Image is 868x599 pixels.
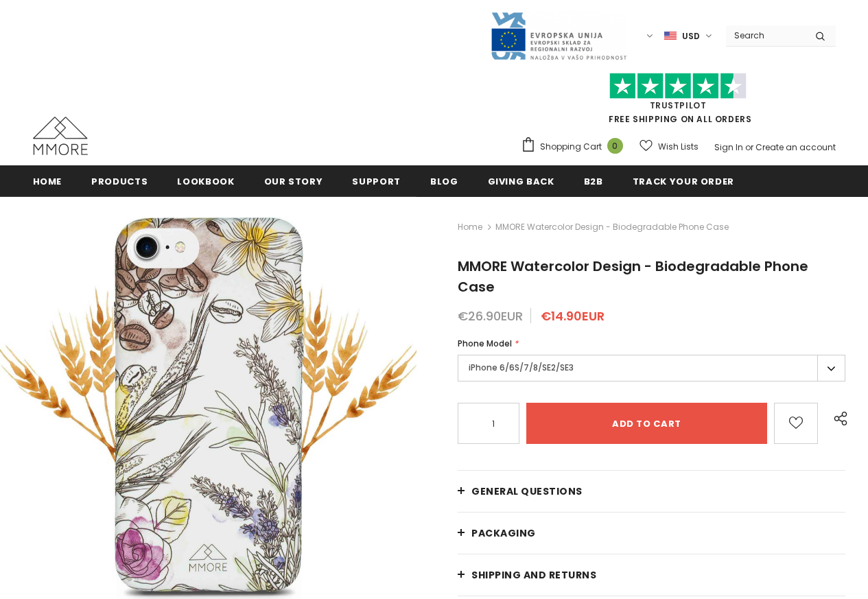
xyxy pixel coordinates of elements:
img: USD [664,30,677,42]
span: 0 [607,138,623,154]
span: Our Story [264,175,323,188]
input: Search Site [726,25,805,45]
label: iPhone 6/6S/7/8/SE2/SE3 [458,355,845,381]
span: Phone Model [458,338,512,349]
span: FREE SHIPPING ON ALL ORDERS [521,79,836,125]
a: PACKAGING [458,513,845,554]
a: Lookbook [177,165,234,196]
span: USD [682,30,700,43]
span: Giving back [488,175,554,188]
span: Blog [430,175,458,188]
span: support [352,175,401,188]
a: Create an account [755,141,836,153]
span: Lookbook [177,175,234,188]
span: Track your order [633,175,734,188]
a: Blog [430,165,458,196]
a: Giving back [488,165,554,196]
a: Shipping and returns [458,554,845,596]
a: Wish Lists [640,134,699,158]
a: General Questions [458,471,845,512]
span: Wish Lists [658,140,699,154]
span: Shopping Cart [540,140,602,154]
a: Shopping Cart 0 [521,137,630,157]
span: or [745,141,753,153]
span: General Questions [471,484,583,498]
span: Shipping and returns [471,568,596,582]
a: Track your order [633,165,734,196]
input: Add to cart [526,403,767,444]
a: Sign In [714,141,743,153]
a: Products [91,165,148,196]
span: €14.90EUR [541,307,605,325]
span: €26.90EUR [458,307,523,325]
img: Trust Pilot Stars [609,73,747,99]
a: B2B [584,165,603,196]
span: PACKAGING [471,526,536,540]
a: Our Story [264,165,323,196]
span: Home [33,175,62,188]
span: MMORE Watercolor Design - Biodegradable Phone Case [495,219,729,235]
img: Javni Razpis [490,11,627,61]
a: Home [458,219,482,235]
a: support [352,165,401,196]
img: MMORE Cases [33,117,88,155]
a: Javni Razpis [490,30,627,41]
span: B2B [584,175,603,188]
span: MMORE Watercolor Design - Biodegradable Phone Case [458,257,808,296]
a: Home [33,165,62,196]
a: Trustpilot [650,99,707,111]
span: Products [91,175,148,188]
